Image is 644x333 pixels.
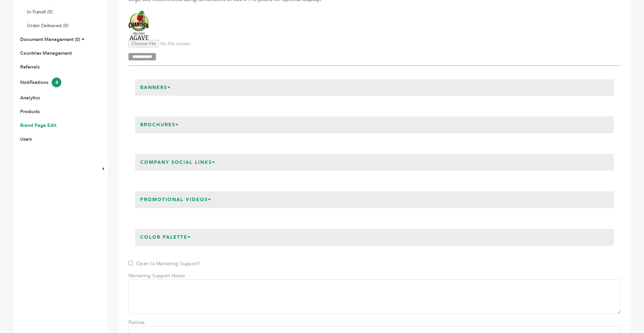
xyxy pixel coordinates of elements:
[128,273,185,279] label: Marketing Support Notes
[20,95,40,101] a: Analytics
[27,9,53,15] a: In-Transit (0)
[52,78,61,87] span: 4
[135,229,196,246] h3: Color Palette
[135,116,184,133] h3: Brochures
[135,79,176,96] h3: Banners
[20,36,80,43] a: Document Management (0)
[20,136,32,142] a: Users
[135,154,221,171] h3: Company Social Links
[20,64,40,70] a: Referrals
[128,261,133,265] input: Open to Marketing Support?
[128,319,175,326] label: Policies
[20,122,56,129] a: Brand Page Edit
[20,108,40,115] a: Products
[20,79,61,86] a: Notifications4
[135,191,217,208] h3: Promotional Videos
[27,22,68,29] a: Order Delivered (0)
[128,11,149,40] img: CHANTICO AGAVE
[128,260,201,267] label: Open to Marketing Support?
[20,50,72,56] a: Countries Management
